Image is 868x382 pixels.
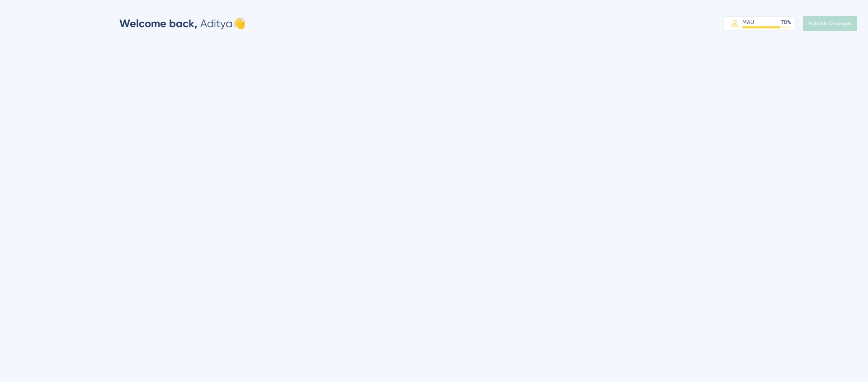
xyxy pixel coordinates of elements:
[119,16,246,31] div: Aditya 👋
[742,19,754,26] div: MAU
[803,16,857,31] button: Publish Changes
[781,19,791,26] div: 78 %
[808,20,852,27] span: Publish Changes
[119,17,198,30] span: Welcome back,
